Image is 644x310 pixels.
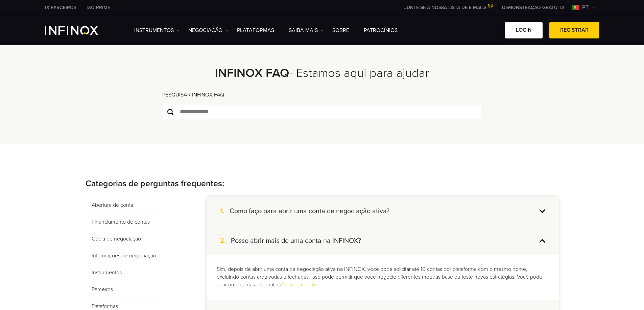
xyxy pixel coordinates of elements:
[86,214,161,230] span: Financiamento de contas
[86,177,559,190] p: Categorias de perguntas frequentes:
[145,66,500,81] h2: - Estamos aqui para ajudar
[230,207,389,216] h4: Como faço para abrir uma conta de negociação ativa?
[364,26,398,34] a: Patrocínios
[289,26,324,34] a: Saiba mais
[549,22,599,38] a: Registrar
[399,5,497,10] a: JUNTE-SE À NOSSA LISTA DE E-MAILS
[505,22,543,38] a: Login
[281,281,316,288] a: Área do cliente
[45,26,114,35] a: INFINOX Logo
[217,265,549,289] p: Sim, depois de abrir uma conta de negociação ativa na INFINOX, você pode solicitar até 10 contas ...
[497,4,569,11] a: INFINOX MENU
[220,207,230,216] span: 1.
[332,26,355,34] a: SOBRE
[86,247,161,264] span: Informações de negociação
[86,264,161,281] span: Instrumentos
[86,281,161,298] span: Parceiros
[231,236,361,245] h4: Posso abrir mais de uma conta na INFINOX?
[188,26,229,34] a: NEGOCIAÇÃO
[134,26,180,34] a: Instrumentos
[220,236,231,245] span: 2.
[579,3,591,11] span: pt
[40,4,81,11] a: INFINOX
[81,4,115,11] a: INFINOX
[86,230,161,247] span: Cópia de negociação
[162,91,482,104] div: PESQUISAR INFINOX FAQ
[215,66,289,80] strong: INFINOX FAQ
[237,26,280,34] a: PLATAFORMAS
[86,197,161,214] span: Abertura de conta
